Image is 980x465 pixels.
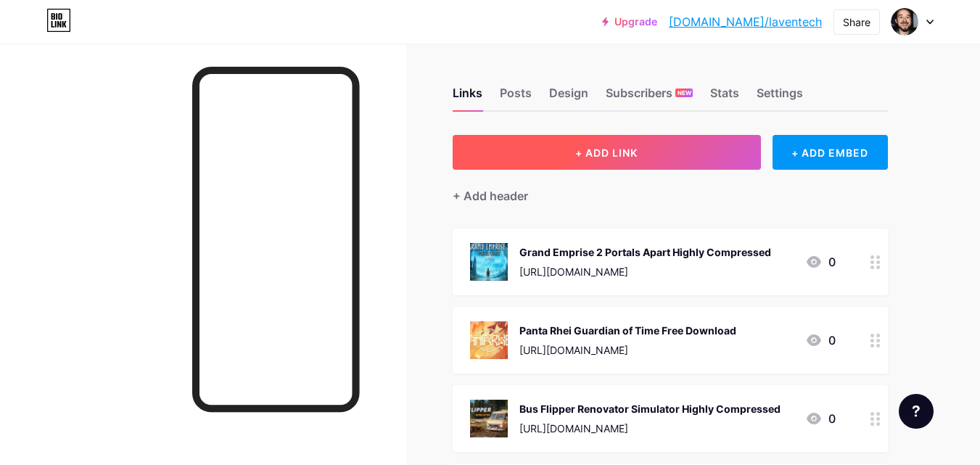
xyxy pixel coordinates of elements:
span: NEW [678,89,691,97]
img: Grand Emprise 2 Portals Apart Highly Compressed [470,243,508,281]
div: 0 [805,410,836,427]
button: + ADD LINK [453,135,761,170]
div: Design [549,84,588,110]
img: Bus Flipper Renovator Simulator Highly Compressed [470,400,508,437]
div: Posts [500,84,532,110]
span: + ADD LINK [575,147,638,159]
a: [DOMAIN_NAME]/laventech [669,13,822,30]
div: Links [453,84,482,110]
div: Bus Flipper Renovator Simulator Highly Compressed [519,401,781,416]
div: 0 [805,332,836,349]
div: + Add header [453,187,528,205]
div: Subscribers [606,84,693,110]
div: + ADD EMBED [773,135,888,170]
div: [URL][DOMAIN_NAME] [519,264,771,279]
div: Panta Rhei Guardian of Time Free Download [519,323,736,338]
div: 0 [805,253,836,271]
img: Panta Rhei Guardian of Time Free Download [470,321,508,359]
div: Share [843,15,870,30]
div: Grand Emprise 2 Portals Apart Highly Compressed [519,244,771,260]
div: [URL][DOMAIN_NAME] [519,342,736,358]
div: [URL][DOMAIN_NAME] [519,421,781,436]
div: Stats [710,84,739,110]
div: Settings [757,84,803,110]
a: Upgrade [602,16,657,28]
img: laventech [891,8,918,36]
